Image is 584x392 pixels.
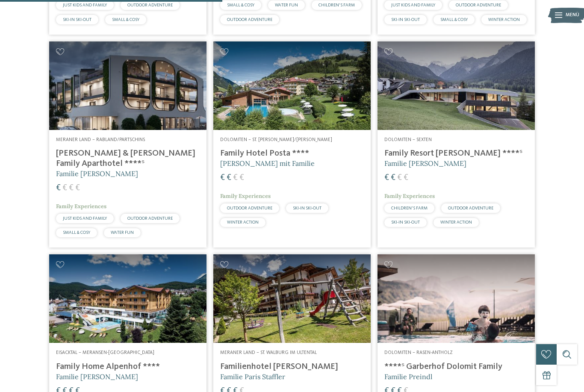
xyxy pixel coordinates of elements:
[56,372,138,381] span: Familie [PERSON_NAME]
[127,3,173,7] span: OUTDOOR ADVENTURE
[404,174,408,182] span: €
[384,362,528,372] h4: ****ˢ Garberhof Dolomit Family
[63,3,107,7] span: JUST KIDS AND FAMILY
[49,254,206,343] img: Family Home Alpenhof ****
[239,174,244,182] span: €
[220,174,225,182] span: €
[384,192,435,200] span: Family Experiences
[391,174,395,182] span: €
[378,41,535,248] a: Familienhotels gesucht? Hier findet ihr die besten! Dolomiten – Sexten Family Resort [PERSON_NAME...
[378,41,535,130] img: Family Resort Rainer ****ˢ
[293,206,321,210] span: SKI-IN SKI-OUT
[440,18,468,22] span: SMALL & COSY
[488,18,520,22] span: WINTER ACTION
[56,350,154,355] span: Eisacktal – Meransen-[GEOGRAPHIC_DATA]
[220,137,332,142] span: Dolomiten – St. [PERSON_NAME]/[PERSON_NAME]
[220,372,285,381] span: Familie Paris Staffler
[391,206,428,210] span: CHILDREN’S FARM
[456,3,501,7] span: OUTDOOR ADVENTURE
[220,362,364,372] h4: Familienhotel [PERSON_NAME]
[384,159,466,168] span: Familie [PERSON_NAME]
[397,174,402,182] span: €
[213,41,371,130] img: Familienhotels gesucht? Hier findet ihr die besten!
[227,174,231,182] span: €
[127,216,173,221] span: OUTDOOR ADVENTURE
[63,216,107,221] span: JUST KIDS AND FAMILY
[63,18,91,22] span: SKI-IN SKI-OUT
[448,206,493,210] span: OUTDOOR ADVENTURE
[56,203,106,210] span: Family Experiences
[220,148,364,159] h4: Family Hotel Posta ****
[63,230,90,235] span: SMALL & COSY
[391,18,420,22] span: SKI-IN SKI-OUT
[75,184,80,192] span: €
[384,137,432,142] span: Dolomiten – Sexten
[56,184,61,192] span: €
[213,254,371,343] img: Familienhotels gesucht? Hier findet ihr die besten!
[56,362,200,372] h4: Family Home Alpenhof ****
[56,137,145,142] span: Meraner Land – Rabland/Partschins
[440,220,472,224] span: WINTER ACTION
[378,254,535,343] img: Familienhotels gesucht? Hier findet ihr die besten!
[275,3,298,7] span: WATER FUN
[319,3,355,7] span: CHILDREN’S FARM
[227,18,272,22] span: OUTDOOR ADVENTURE
[49,41,206,248] a: Familienhotels gesucht? Hier findet ihr die besten! Meraner Land – Rabland/Partschins [PERSON_NAM...
[69,184,74,192] span: €
[62,184,67,192] span: €
[220,159,315,168] span: [PERSON_NAME] mit Familie
[384,372,432,381] span: Familie Preindl
[391,3,435,7] span: JUST KIDS AND FAMILY
[233,174,238,182] span: €
[49,41,206,130] img: Familienhotels gesucht? Hier findet ihr die besten!
[56,148,200,169] h4: [PERSON_NAME] & [PERSON_NAME] Family Aparthotel ****ˢ
[112,18,139,22] span: SMALL & COSY
[227,3,254,7] span: SMALL & COSY
[227,206,272,210] span: OUTDOOR ADVENTURE
[220,350,317,355] span: Meraner Land – St. Walburg im Ultental
[384,350,453,355] span: Dolomiten – Rasen-Antholz
[384,148,528,159] h4: Family Resort [PERSON_NAME] ****ˢ
[111,230,134,235] span: WATER FUN
[220,192,271,200] span: Family Experiences
[213,41,371,248] a: Familienhotels gesucht? Hier findet ihr die besten! Dolomiten – St. [PERSON_NAME]/[PERSON_NAME] F...
[391,220,420,224] span: SKI-IN SKI-OUT
[384,174,389,182] span: €
[227,220,259,224] span: WINTER ACTION
[56,169,138,178] span: Familie [PERSON_NAME]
